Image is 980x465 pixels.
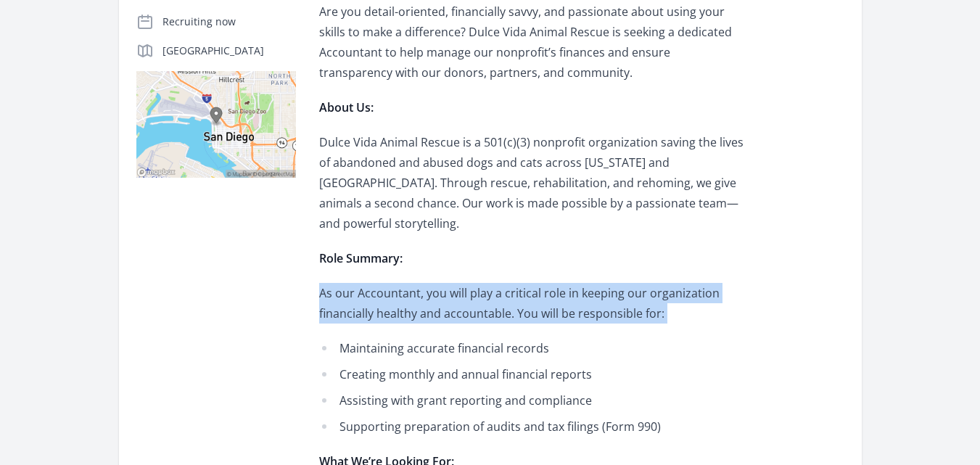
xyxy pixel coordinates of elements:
[319,283,744,324] p: As our Accountant, you will play a critical role in keeping our organization financially healthy ...
[162,15,296,29] p: Recruiting now
[319,364,744,384] li: Creating monthly and annual financial reports
[319,416,744,437] li: Supporting preparation of audits and tax filings (Form 990)
[162,44,296,58] p: [GEOGRAPHIC_DATA]
[319,338,744,358] li: Maintaining accurate financial records
[319,132,744,234] p: Dulce Vida Animal Rescue is a 501(c)(3) nonprofit organization saving the lives of abandoned and ...
[319,250,403,266] strong: Role Summary:
[319,1,744,83] p: Are you detail-oriented, financially savvy, and passionate about using your skills to make a diff...
[319,390,744,411] li: Assisting with grant reporting and compliance
[319,99,374,115] strong: About Us:
[136,71,296,178] img: Map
